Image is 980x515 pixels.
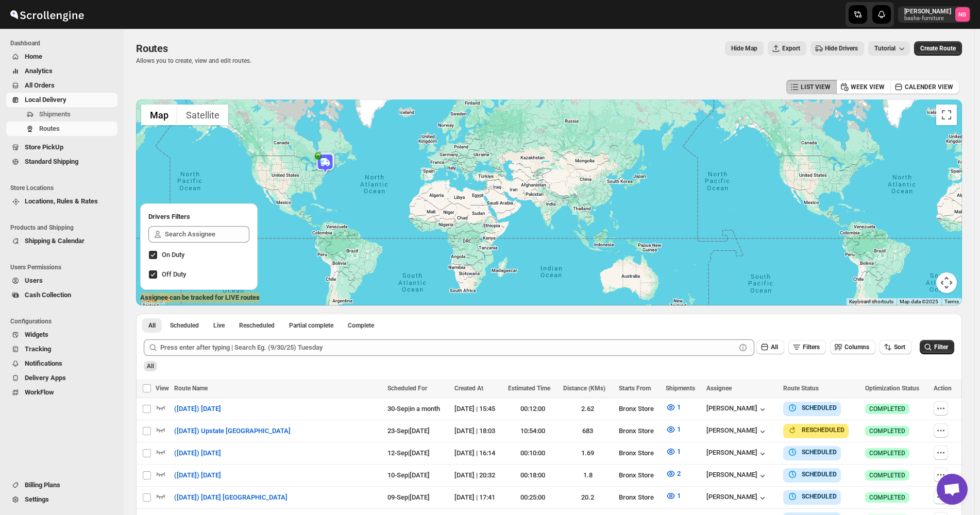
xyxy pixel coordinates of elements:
span: Rescheduled [239,321,275,330]
span: Shipments [666,385,695,392]
button: Hide Drivers [810,41,864,56]
p: [PERSON_NAME] [904,7,951,15]
button: 1 [660,488,687,504]
span: COMPLETED [869,449,905,457]
button: Export [768,41,806,56]
button: All Orders [6,78,117,93]
button: Settings [6,492,117,507]
a: Terms (opens in new tab) [944,299,959,304]
button: Billing Plans [6,478,117,492]
button: Shipments [6,107,117,122]
span: All [148,321,156,330]
button: Filters [788,340,826,354]
div: [PERSON_NAME] [706,404,768,415]
span: Filters [803,344,820,351]
div: Bronx Store [619,426,660,436]
span: Estimated Time [508,385,550,392]
a: Open this area in Google Maps (opens a new window) [139,292,173,305]
div: 683 [563,426,612,436]
div: [DATE] | 17:41 [454,492,502,503]
button: Tutorial [868,41,910,56]
button: SCHEDULED [787,403,837,413]
p: basha-furniture [904,15,951,22]
span: Settings [25,495,49,503]
span: Route Name [174,385,208,392]
div: Bronx Store [619,448,660,458]
div: 1.8 [563,470,612,480]
button: RESCHEDULED [787,425,844,435]
span: Tutorial [874,45,895,52]
span: On Duty [162,251,184,259]
span: 1 [677,448,681,455]
text: NB [959,11,967,18]
button: Map action label [725,41,764,56]
span: All [771,344,778,351]
img: Google [139,292,173,305]
span: 10-Sep | [DATE] [387,471,430,479]
span: Home [25,53,42,60]
button: Shipping & Calendar [6,234,117,248]
span: Notifications [25,359,62,367]
span: 1 [677,425,681,433]
button: All routes [142,318,162,333]
button: ([DATE]) [DATE] [168,467,227,484]
span: Map data ©2025 [900,299,938,304]
span: ([DATE]) [DATE] [174,448,221,458]
span: Store PickUp [25,143,63,151]
span: Routes [39,125,60,132]
span: WEEK VIEW [851,83,885,91]
button: Filter [920,340,954,354]
span: ([DATE]) [DATE] [174,404,221,414]
button: Columns [830,340,875,354]
span: Create Route [920,44,956,53]
span: Starts From [619,385,651,392]
button: [PERSON_NAME] [706,471,768,481]
span: 1 [677,492,681,500]
div: [DATE] | 16:14 [454,448,502,458]
span: 23-Sep | [DATE] [387,427,430,435]
button: Keyboard shortcuts [849,298,893,305]
button: Routes [6,122,117,136]
span: All Orders [25,81,55,89]
span: 12-Sep | [DATE] [387,449,430,457]
span: Routes [136,42,168,55]
span: Optimization Status [865,385,919,392]
b: SCHEDULED [802,471,837,478]
div: [DATE] | 20:32 [454,470,502,480]
span: Standard Shipping [25,158,78,165]
button: Show satellite imagery [177,105,228,125]
div: Bronx Store [619,492,660,503]
span: Created At [454,385,483,392]
button: [PERSON_NAME] [706,493,768,503]
span: Nael Basha [955,7,970,22]
button: Notifications [6,356,117,371]
span: Shipments [39,110,71,118]
div: 00:18:00 [508,470,557,480]
span: Columns [844,344,869,351]
button: Show street map [141,105,177,125]
button: WorkFlow [6,385,117,400]
span: Scheduled [170,321,199,330]
button: [PERSON_NAME] [706,449,768,459]
span: Configurations [10,317,119,325]
b: SCHEDULED [802,404,837,411]
b: SCHEDULED [802,493,837,500]
span: 09-Sep | [DATE] [387,493,430,501]
div: Bronx Store [619,404,660,414]
b: RESCHEDULED [802,426,844,434]
button: Widgets [6,328,117,342]
button: Tracking [6,342,117,356]
span: 30-Sep | in a month [387,405,440,413]
button: Delivery Apps [6,371,117,385]
h2: Drivers Filters [148,212,249,222]
input: Press enter after typing | Search Eg. (9/30/25) Tuesday [160,339,736,356]
button: Analytics [6,64,117,78]
span: WorkFlow [25,388,54,396]
span: Dashboard [10,39,119,47]
span: Filter [934,344,948,351]
button: ([DATE]) Upstate [GEOGRAPHIC_DATA] [168,423,297,439]
span: Partial complete [289,321,333,330]
button: ([DATE]) [DATE] [168,401,227,417]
